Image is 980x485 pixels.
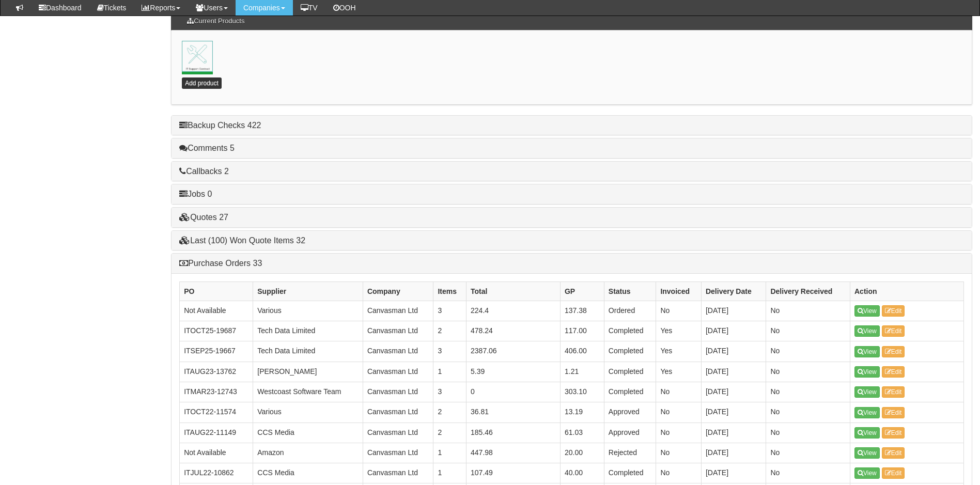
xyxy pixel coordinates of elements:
td: [DATE] [701,423,766,443]
td: [DATE] [701,402,766,423]
td: Canvasman Ltd [363,321,433,341]
td: Tech Data Limited [253,341,363,362]
td: 303.10 [560,382,604,402]
a: Edit [882,346,905,357]
td: Not Available [180,443,253,463]
a: View [854,366,880,378]
td: [DATE] [701,341,766,362]
td: Tech Data Limited [253,321,363,341]
a: Callbacks 2 [179,167,229,176]
th: Delivery Date [701,281,766,301]
th: Invoiced [656,281,702,301]
td: Canvasman Ltd [363,301,433,321]
th: Items [433,281,466,301]
td: No [656,443,702,463]
td: Canvasman Ltd [363,362,433,382]
td: Yes [656,362,702,382]
td: ITSEP25-19667 [180,341,253,362]
td: 1 [433,463,466,483]
td: Various [253,402,363,423]
a: Edit [882,407,905,418]
a: Add product [182,77,222,89]
td: No [766,443,850,463]
td: No [766,321,850,341]
td: [DATE] [701,301,766,321]
a: Edit [882,427,905,439]
th: Supplier [253,281,363,301]
a: Purchase Orders 33 [179,259,262,268]
td: Canvasman Ltd [363,463,433,483]
th: Company [363,281,433,301]
td: No [766,341,850,362]
td: Rejected [604,443,656,463]
td: [PERSON_NAME] [253,362,363,382]
td: 406.00 [560,341,604,362]
th: Action [850,281,963,301]
td: No [656,402,702,423]
td: 137.38 [560,301,604,321]
td: 2387.06 [466,341,561,362]
td: 478.24 [466,321,561,341]
td: 5.39 [466,362,561,382]
td: Approved [604,423,656,443]
h3: Current Products [182,12,250,30]
td: Canvasman Ltd [363,423,433,443]
th: Status [604,281,656,301]
td: [DATE] [701,443,766,463]
td: 185.46 [466,423,561,443]
td: Various [253,301,363,321]
td: No [766,402,850,423]
td: Canvasman Ltd [363,443,433,463]
td: 40.00 [560,463,604,483]
td: 20.00 [560,443,604,463]
td: ITMAR23-12743 [180,382,253,402]
td: No [766,301,850,321]
a: Edit [882,325,905,337]
td: 1.21 [560,362,604,382]
a: View [854,467,880,479]
td: 2 [433,321,466,341]
td: No [766,362,850,382]
td: ITAUG23-13762 [180,362,253,382]
img: it-support-contract.png [182,41,213,72]
a: View [854,386,880,398]
td: No [766,423,850,443]
td: ITAUG22-11149 [180,423,253,443]
td: 61.03 [560,423,604,443]
td: 3 [433,341,466,362]
a: IT Support Contract<br> 26th Feb 2020 <br> No to date [182,41,213,72]
th: Delivery Received [766,281,850,301]
td: Amazon [253,443,363,463]
td: [DATE] [701,362,766,382]
td: 0 [466,382,561,402]
td: 447.98 [466,443,561,463]
td: No [656,423,702,443]
td: [DATE] [701,382,766,402]
td: Yes [656,341,702,362]
td: Completed [604,362,656,382]
td: 13.19 [560,402,604,423]
a: View [854,447,880,459]
td: Westcoast Software Team [253,382,363,402]
td: [DATE] [701,321,766,341]
td: ITOCT22-11574 [180,402,253,423]
td: ITJUL22-10862 [180,463,253,483]
td: No [656,463,702,483]
a: Jobs 0 [179,190,212,198]
td: 117.00 [560,321,604,341]
td: Completed [604,463,656,483]
a: Edit [882,467,905,479]
a: Backup Checks 422 [179,121,261,130]
td: Canvasman Ltd [363,402,433,423]
a: Quotes 27 [179,213,228,222]
a: Edit [882,305,905,317]
td: No [656,382,702,402]
td: Ordered [604,301,656,321]
td: 36.81 [466,402,561,423]
td: No [766,463,850,483]
td: 107.49 [466,463,561,483]
td: 2 [433,402,466,423]
td: Not Available [180,301,253,321]
td: Yes [656,321,702,341]
a: Last (100) Won Quote Items 32 [179,236,305,245]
